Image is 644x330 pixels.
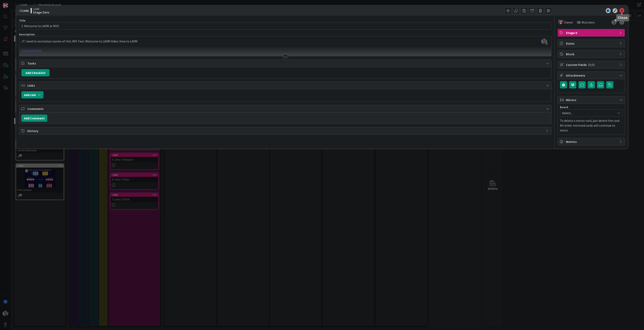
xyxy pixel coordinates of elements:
p: To delete a mirror card, just delete the card. All other mirrored cards will continue to exists. [560,118,623,133]
button: Add Comment [21,115,47,122]
span: Stage 0 [566,30,617,35]
span: Metrics [566,139,617,144]
span: Block [566,52,617,56]
span: Links [27,83,544,88]
span: Tasks [27,61,544,66]
p: JT: need to normalize names of this: MI5 Text: Welcome to LAVM Video: How to LAVM [21,39,549,44]
span: Comments [27,106,544,111]
button: Add Link [21,91,43,98]
label: Title [19,19,26,22]
span: Description [19,33,35,36]
button: Add Checklist [21,69,50,76]
span: Mirrors [566,97,617,102]
span: ( 0/0 ) [588,63,595,67]
span: Attachments [566,73,617,78]
input: type card name here... [19,22,551,30]
h5: Close [618,16,628,20]
img: TD [558,20,563,25]
b: 1940 [22,9,29,13]
span: Select... [562,110,614,116]
span: Board [560,106,568,109]
img: 1h7l4qjWAP1Fo8liPYTG9Z7tLcljo6KC.jpg [541,38,547,44]
span: Watchers [582,20,595,25]
b: Stage Zero [33,11,49,14]
span: ID [19,8,29,13]
span: History [27,128,544,133]
span: 1 [615,19,617,22]
span: Dates [566,41,617,46]
span: Owner [564,20,573,25]
span: Custom Fields [566,62,617,67]
span: LAVM [33,7,49,11]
